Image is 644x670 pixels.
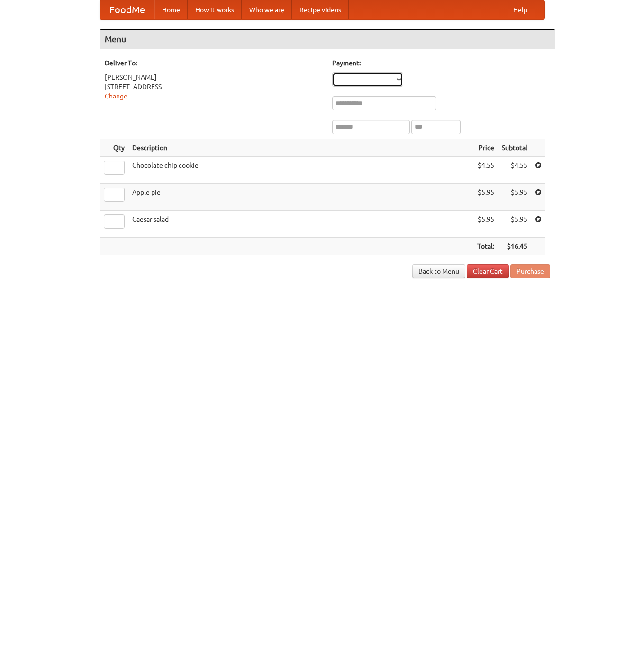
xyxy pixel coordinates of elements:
td: Chocolate chip cookie [128,157,473,184]
th: Subtotal [498,139,531,157]
td: $5.95 [473,184,498,211]
a: Home [154,0,188,19]
a: How it works [188,0,242,19]
div: [STREET_ADDRESS] [105,82,323,91]
div: [PERSON_NAME] [105,72,323,82]
th: Price [473,139,498,157]
a: Help [506,0,535,19]
a: Recipe videos [292,0,349,19]
td: $4.55 [473,157,498,184]
td: $5.95 [498,211,531,238]
a: Change [105,92,127,100]
td: Caesar salad [128,211,473,238]
th: Total: [473,238,498,255]
a: Back to Menu [412,264,465,278]
a: FoodMe [100,0,154,19]
td: $5.95 [473,211,498,238]
a: Clear Cart [467,264,509,278]
td: $5.95 [498,184,531,211]
h4: Menu [100,30,555,49]
th: Description [128,139,473,157]
a: Who we are [242,0,292,19]
button: Purchase [510,264,550,278]
th: $16.45 [498,238,531,255]
th: Qty [100,139,128,157]
td: Apple pie [128,184,473,211]
h5: Payment: [332,58,550,68]
h5: Deliver To: [105,58,323,68]
td: $4.55 [498,157,531,184]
